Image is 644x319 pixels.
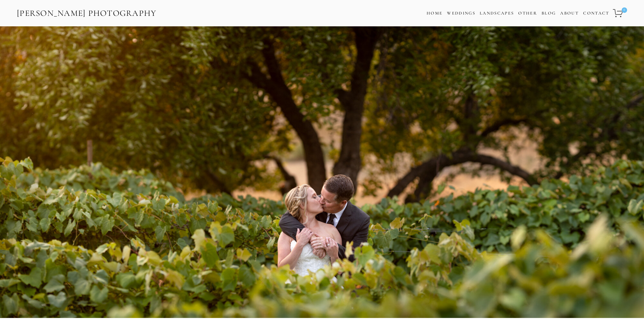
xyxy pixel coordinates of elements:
[16,6,157,21] a: [PERSON_NAME] Photography
[622,7,627,13] span: 0
[427,8,443,18] a: Home
[583,8,609,18] a: Contact
[542,8,556,18] a: Blog
[612,5,628,21] a: 0 items in cart
[480,10,514,16] a: Landscapes
[560,8,579,18] a: About
[447,10,475,16] a: Weddings
[518,10,537,16] a: Other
